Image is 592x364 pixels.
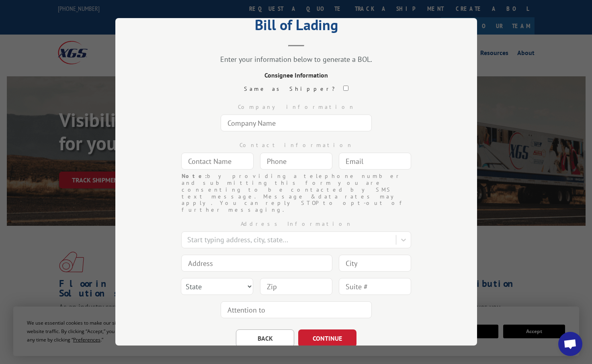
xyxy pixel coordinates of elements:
[221,115,372,131] input: Company Name
[244,85,340,92] label: Same as Shipper?
[236,329,294,347] button: BACK
[156,19,437,35] h2: Bill of Lading
[339,255,411,272] input: City
[181,153,254,170] input: Contact Name
[339,153,411,170] input: Email
[260,278,332,295] input: Zip
[182,173,411,213] div: by providing a telephone number and submitting this form you are consenting to be contacted by SM...
[221,301,372,318] input: Attention to
[182,172,207,180] strong: Note:
[558,332,582,356] div: Open chat
[156,141,437,149] div: Contact information
[298,329,356,347] button: CONTINUE
[156,55,437,64] div: Enter your information below to generate a BOL.
[156,220,437,228] div: Address Information
[181,255,332,272] input: Address
[156,103,437,111] div: Company information
[156,70,437,80] div: Consignee Information
[260,153,332,170] input: Phone
[339,278,411,295] input: Suite #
